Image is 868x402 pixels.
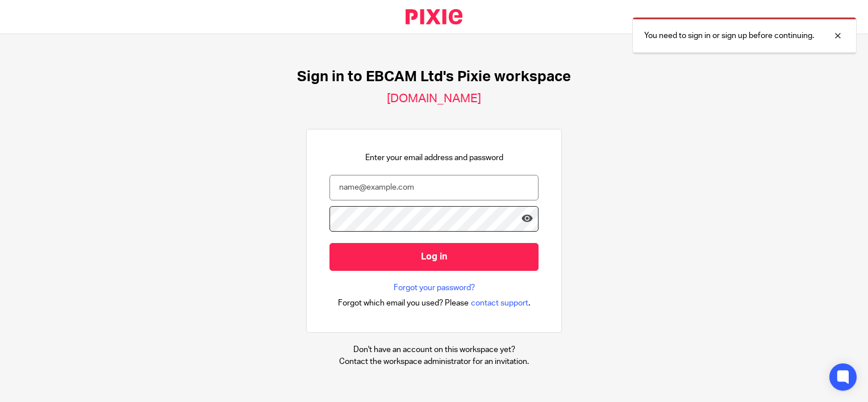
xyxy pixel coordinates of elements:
p: Enter your email address and password [365,152,503,164]
input: Log in [329,243,539,271]
span: contact support [471,298,528,309]
p: Contact the workspace administrator for an invitation. [339,356,529,367]
p: Don't have an account on this workspace yet? [339,344,529,355]
div: . [338,296,531,309]
h1: Sign in to EBCAM Ltd's Pixie workspace [297,68,571,86]
span: Forgot which email you used? Please [338,298,469,309]
h2: [DOMAIN_NAME] [387,91,481,106]
a: Forgot your password? [394,282,475,294]
input: name@example.com [329,175,539,200]
p: You need to sign in or sign up before continuing. [644,30,814,41]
